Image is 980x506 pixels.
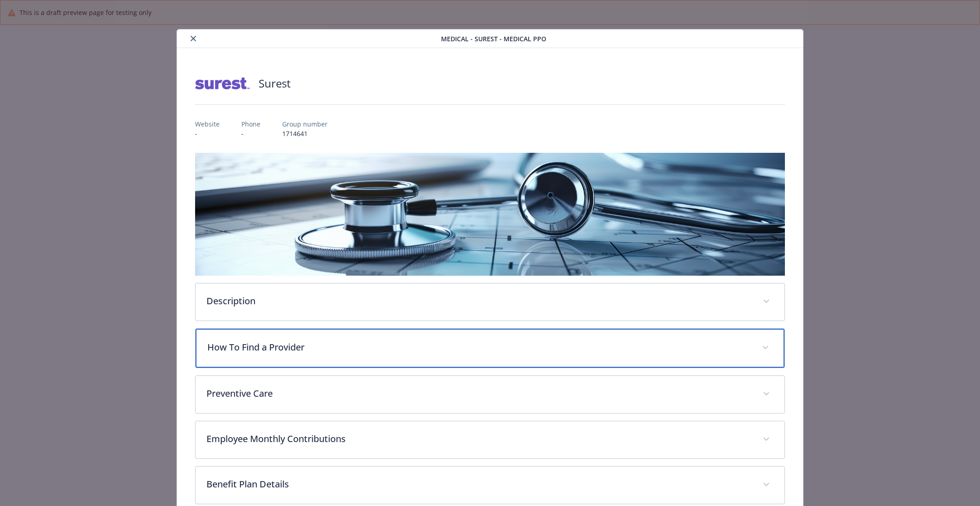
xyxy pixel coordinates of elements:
p: Group number [282,119,328,129]
p: - [195,129,220,138]
p: 1714641 [282,129,328,138]
div: Benefit Plan Details [196,467,784,504]
div: Preventive Care [196,376,784,413]
p: Employee Monthly Contributions [206,432,752,446]
p: Preventive Care [206,387,752,400]
span: Medical - Surest - Medical PPO [441,34,546,44]
p: Description [206,294,752,308]
img: Surest [195,70,250,97]
p: - [241,129,260,138]
div: Description [196,283,784,321]
p: How To Find a Provider [207,341,751,354]
p: Benefit Plan Details [206,477,752,491]
img: banner [195,153,785,276]
button: close [188,33,199,44]
h2: Surest [259,76,291,91]
p: Website [195,119,220,129]
p: Phone [241,119,260,129]
div: How To Find a Provider [196,329,784,368]
div: Employee Monthly Contributions [196,421,784,458]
